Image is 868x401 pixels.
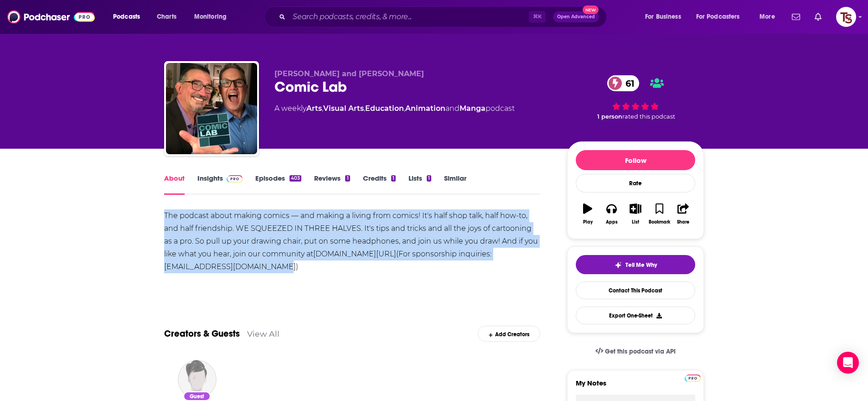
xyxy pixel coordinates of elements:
[274,69,424,78] span: [PERSON_NAME] and [PERSON_NAME]
[599,198,623,230] button: Apps
[685,375,701,382] img: Podchaser Pro
[345,175,350,182] div: 1
[836,7,856,27] button: Show profile menu
[553,11,599,22] button: Open AdvancedNew
[157,10,176,23] span: Charts
[404,104,405,113] span: ,
[289,175,301,182] div: 403
[685,373,701,382] a: Pro website
[576,198,599,230] button: Play
[576,255,695,274] button: tell me why sparkleTell Me Why
[166,63,257,154] img: Comic Lab
[647,198,671,230] button: Bookmark
[7,8,95,26] img: Podchaser - Follow, Share and Rate Podcasts
[365,104,404,113] a: Education
[529,11,546,23] span: ⌘ K
[696,10,740,23] span: For Podcasters
[227,175,243,182] img: Podchaser Pro
[427,175,431,182] div: 1
[274,103,515,114] div: A weekly podcast
[672,198,695,230] button: Share
[322,104,323,113] span: ,
[460,104,486,113] a: Manga
[247,329,279,339] a: View All
[677,219,689,225] div: Share
[363,174,396,195] a: Credits1
[649,219,670,225] div: Bookmark
[557,15,595,19] span: Open Advanced
[836,7,856,27] img: User Profile
[616,75,639,91] span: 61
[639,10,692,24] button: open menu
[405,104,445,113] a: Animation
[615,261,622,269] img: tell me why sparkle
[313,250,396,258] a: [DOMAIN_NAME][URL]
[576,174,695,193] div: Rate
[607,75,639,91] a: 61
[690,10,753,24] button: open menu
[645,10,681,23] span: For Business
[759,10,775,23] span: More
[151,10,182,24] a: Charts
[408,174,431,195] a: Lists1
[164,209,540,273] div: The podcast about making comics — and making a living from comics! It's half shop talk, half how-...
[588,340,683,363] a: Get this podcast via API
[632,219,639,225] div: List
[314,174,350,195] a: Reviews1
[576,150,695,170] button: Follow
[178,360,217,399] img: Kevin McShane
[576,281,695,299] a: Contact This Podcast
[444,174,466,195] a: Similar
[164,174,185,195] a: About
[837,352,859,374] div: Open Intercom Messenger
[606,219,618,225] div: Apps
[583,219,593,225] div: Play
[188,10,238,24] button: open menu
[364,104,365,113] span: ,
[753,10,786,24] button: open menu
[836,7,856,27] span: Logged in as TvSMediaGroup
[306,104,322,113] a: Arts
[164,328,240,339] a: Creators & Guests
[605,348,676,355] span: Get this podcast via API
[811,9,825,25] a: Show notifications dropdown
[567,69,704,126] div: 61 1 personrated this podcast
[597,113,622,120] span: 1 person
[289,10,529,24] input: Search podcasts, credits, & more...
[624,198,647,230] button: List
[183,391,211,401] div: Guest
[576,379,695,395] label: My Notes
[197,174,243,195] a: InsightsPodchaser Pro
[788,9,804,25] a: Show notifications dropdown
[323,104,364,113] a: Visual Arts
[478,326,540,342] div: Add Creators
[113,10,140,23] span: Podcasts
[255,174,301,195] a: Episodes403
[576,307,695,324] button: Export One-Sheet
[107,10,152,24] button: open menu
[625,261,657,269] span: Tell Me Why
[445,104,460,113] span: and
[273,6,615,27] div: Search podcasts, credits, & more...
[583,5,599,14] span: New
[194,10,227,23] span: Monitoring
[391,175,396,182] div: 1
[622,113,675,120] span: rated this podcast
